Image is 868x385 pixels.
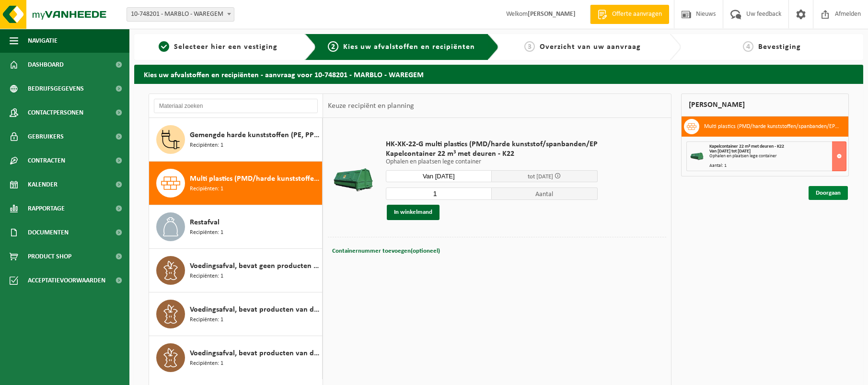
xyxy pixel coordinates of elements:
[28,29,58,53] span: Navigatie
[387,205,440,220] button: In winkelmand
[149,162,323,205] button: Multi plastics (PMD/harde kunststoffen/spanbanden/EPS/folie naturel/folie gemengd) Recipiënten: 1
[190,141,223,150] span: Recipiënten: 1
[190,173,320,185] span: Multi plastics (PMD/harde kunststoffen/spanbanden/EPS/folie naturel/folie gemengd)
[328,41,338,52] span: 2
[190,272,223,281] span: Recipiënten: 1
[28,101,83,125] span: Contactpersonen
[386,140,598,149] span: HK-XK-22-G multi plastics (PMD/harde kunststof/spanbanden/EP
[28,77,84,101] span: Bedrijfsgegevens
[190,129,320,141] span: Gemengde harde kunststoffen (PE, PP en PVC), recycleerbaar (industrieel)
[139,41,297,53] a: 1Selecteer hier een vestiging
[28,268,105,292] span: Acceptatievoorwaarden
[758,43,801,51] span: Bevestiging
[190,315,223,325] span: Recipiënten: 1
[134,65,863,83] h2: Kies uw afvalstoffen en recipiënten - aanvraag voor 10-748201 - MARBLO - WAREGEM
[610,10,664,19] span: Offerte aanvragen
[331,245,441,258] button: Containernummer toevoegen(optioneel)
[149,118,323,162] button: Gemengde harde kunststoffen (PE, PP en PVC), recycleerbaar (industrieel) Recipiënten: 1
[28,245,71,268] span: Product Shop
[343,43,475,51] span: Kies uw afvalstoffen en recipiënten
[28,221,69,245] span: Documenten
[159,41,169,52] span: 1
[386,149,598,159] span: Kapelcontainer 22 m³ met deuren - K22
[149,292,323,336] button: Voedingsafval, bevat producten van dierlijke oorsprong, gemengde verpakking (exclusief glas), cat...
[190,260,320,272] span: Voedingsafval, bevat geen producten van dierlijke oorsprong, gemengde verpakking (exclusief glas)
[127,8,234,21] span: 10-748201 - MARBLO - WAREGEM
[386,159,598,165] p: Ophalen en plaatsen lege container
[174,43,278,51] span: Selecteer hier een vestiging
[492,187,598,200] span: Aantal
[590,5,669,24] a: Offerte aanvragen
[127,7,234,22] span: 10-748201 - MARBLO - WAREGEM
[332,248,440,254] span: Containernummer toevoegen(optioneel)
[190,359,223,368] span: Recipiënten: 1
[149,336,323,379] button: Voedingsafval, bevat producten van dierlijke oorsprong, onverpakt, categorie 3 Recipiënten: 1
[190,348,320,359] span: Voedingsafval, bevat producten van dierlijke oorsprong, onverpakt, categorie 3
[28,125,64,149] span: Gebruikers
[704,119,841,134] h3: Multi plastics (PMD/harde kunststoffen/spanbanden/EPS/folie naturel/folie gemengd)
[709,163,846,168] div: Aantal: 1
[28,149,65,173] span: Contracten
[28,197,65,221] span: Rapportage
[709,149,751,154] strong: Van [DATE] tot [DATE]
[386,170,492,182] input: Selecteer datum
[323,94,419,118] div: Keuze recipiënt en planning
[524,41,535,52] span: 3
[190,217,220,228] span: Restafval
[809,186,848,200] a: Doorgaan
[190,304,320,315] span: Voedingsafval, bevat producten van dierlijke oorsprong, gemengde verpakking (exclusief glas), cat...
[528,174,553,180] span: tot [DATE]
[540,43,641,51] span: Overzicht van uw aanvraag
[28,173,58,197] span: Kalender
[709,144,784,149] span: Kapelcontainer 22 m³ met deuren - K22
[190,228,223,237] span: Recipiënten: 1
[743,41,753,52] span: 4
[149,249,323,292] button: Voedingsafval, bevat geen producten van dierlijke oorsprong, gemengde verpakking (exclusief glas)...
[154,99,318,113] input: Materiaal zoeken
[528,11,576,18] strong: [PERSON_NAME]
[709,154,846,159] div: Ophalen en plaatsen lege container
[149,205,323,249] button: Restafval Recipiënten: 1
[28,53,64,77] span: Dashboard
[681,93,849,117] div: [PERSON_NAME]
[190,185,223,194] span: Recipiënten: 1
